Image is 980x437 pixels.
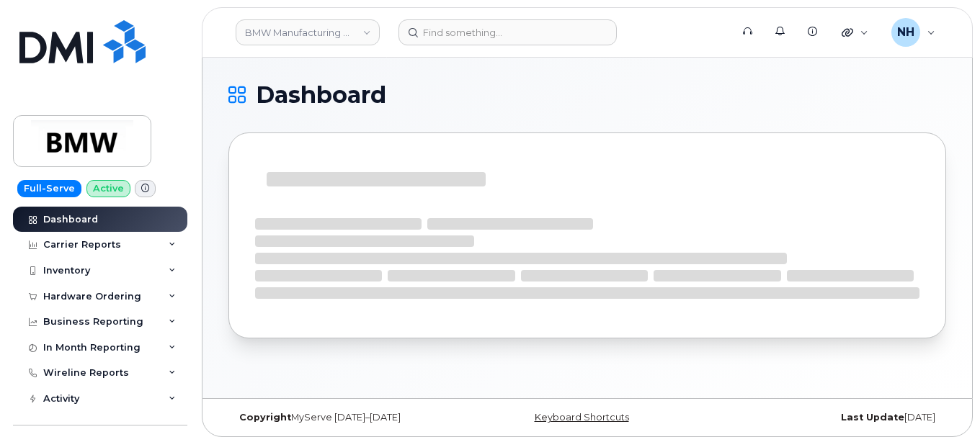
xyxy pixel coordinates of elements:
span: Dashboard [256,84,386,106]
div: MyServe [DATE]–[DATE] [228,412,468,423]
strong: Copyright [239,412,291,423]
strong: Last Update [841,412,904,423]
a: Keyboard Shortcuts [535,412,629,423]
div: [DATE] [707,412,946,423]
